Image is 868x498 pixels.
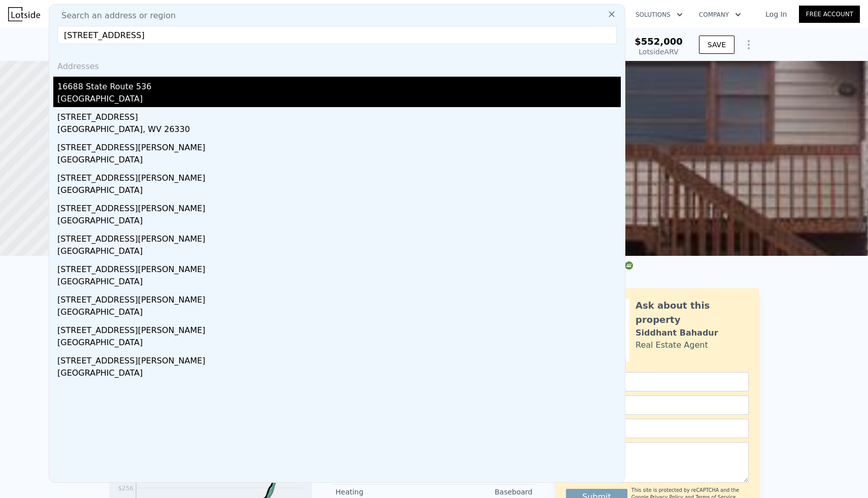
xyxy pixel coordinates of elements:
div: Ask about this property [636,298,749,327]
div: [STREET_ADDRESS][PERSON_NAME] [57,351,621,367]
div: [STREET_ADDRESS][PERSON_NAME] [57,229,621,245]
div: [GEOGRAPHIC_DATA] [57,154,621,168]
div: [GEOGRAPHIC_DATA] [57,215,621,229]
div: [STREET_ADDRESS][PERSON_NAME] [57,290,621,306]
div: [STREET_ADDRESS][PERSON_NAME] [57,259,621,276]
div: Addresses [53,52,621,77]
div: Siddhant Bahadur [636,327,718,339]
div: [GEOGRAPHIC_DATA] [57,245,621,259]
tspan: $256 [118,485,133,492]
div: Real Estate Agent [636,339,708,351]
div: [GEOGRAPHIC_DATA] [57,276,621,290]
div: [STREET_ADDRESS][PERSON_NAME] [57,168,621,184]
div: Baseboard [434,487,532,497]
img: NWMLS Logo [625,261,633,270]
input: Name [566,372,749,391]
img: Lotside [8,7,40,21]
div: [GEOGRAPHIC_DATA], WV 26330 [57,123,621,138]
div: 16688 State Route 536 [57,77,621,93]
div: [GEOGRAPHIC_DATA] [57,184,621,198]
a: Free Account [799,6,860,23]
button: SAVE [699,36,735,54]
div: [STREET_ADDRESS] [57,107,621,123]
div: [GEOGRAPHIC_DATA] [57,337,621,351]
div: Heating [336,487,434,497]
input: Enter an address, city, region, neighborhood or zip code [57,26,617,44]
div: [GEOGRAPHIC_DATA] [57,306,621,320]
span: Search an address or region [53,10,176,22]
input: Phone [566,419,749,438]
button: Show Options [739,35,759,55]
div: Lotside ARV [635,47,683,57]
div: [STREET_ADDRESS][PERSON_NAME] [57,198,621,215]
a: Log In [753,9,799,19]
input: Email [566,395,749,415]
button: Solutions [627,6,691,24]
span: $552,000 [635,36,683,47]
div: [GEOGRAPHIC_DATA] [57,367,621,381]
button: Company [691,6,749,24]
div: [STREET_ADDRESS][PERSON_NAME] [57,320,621,337]
div: [STREET_ADDRESS][PERSON_NAME] [57,138,621,154]
div: [GEOGRAPHIC_DATA] [57,93,621,107]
